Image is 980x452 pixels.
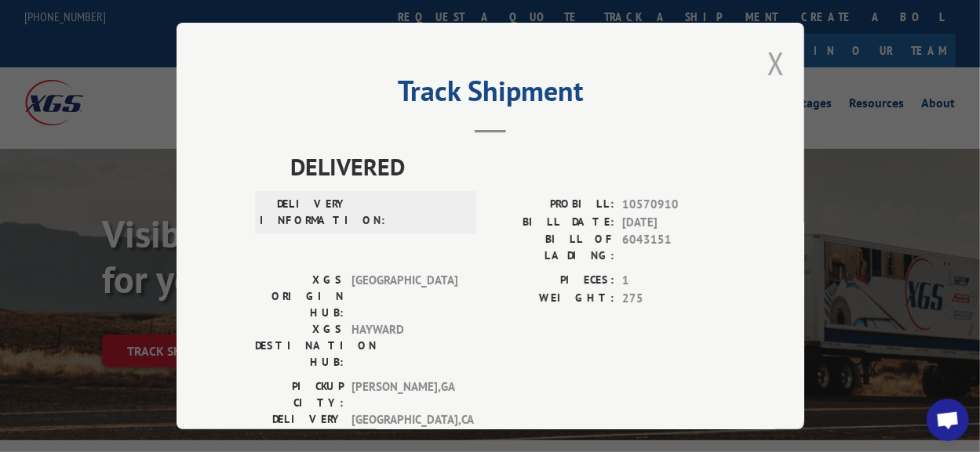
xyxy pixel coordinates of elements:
label: DELIVERY CITY: [255,411,344,444]
label: PICKUP CITY: [255,378,344,411]
label: XGS DESTINATION HUB: [255,321,344,371]
label: WEIGHT: [490,289,614,307]
label: BILL OF LADING: [490,231,614,264]
span: [PERSON_NAME] , GA [352,378,457,411]
span: DELIVERED [290,149,726,184]
div: Open chat [927,399,969,441]
span: 1 [622,272,726,290]
span: 275 [622,289,726,307]
span: [GEOGRAPHIC_DATA] [352,272,457,321]
h2: Track Shipment [255,80,726,110]
span: [GEOGRAPHIC_DATA] , CA [352,411,457,444]
span: 6043151 [622,231,726,264]
label: BILL DATE: [490,213,614,231]
label: XGS ORIGIN HUB: [255,272,344,321]
label: PIECES: [490,272,614,290]
span: [DATE] [622,213,726,231]
span: 10570910 [622,196,726,214]
span: HAYWARD [352,321,457,371]
label: DELIVERY INFORMATION: [260,196,348,229]
label: PROBILL: [490,196,614,214]
button: Close modal [767,42,785,84]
